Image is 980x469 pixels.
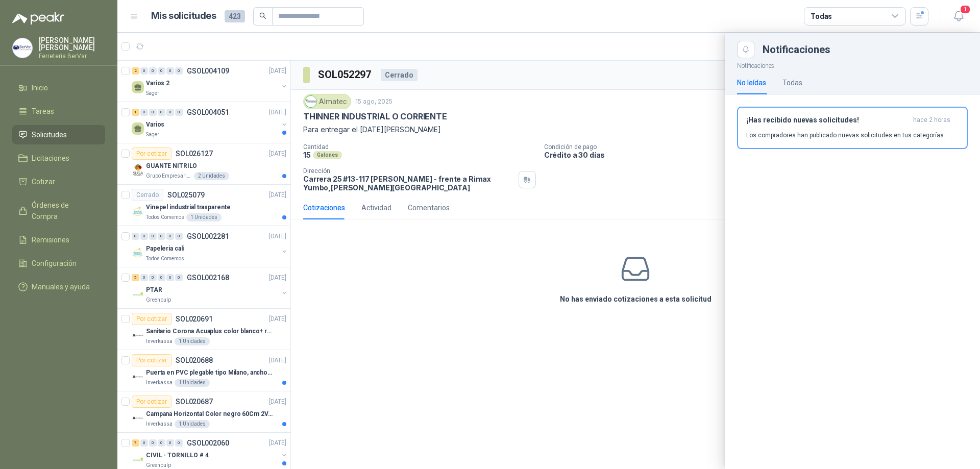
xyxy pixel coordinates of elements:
[32,153,69,164] span: Licitaciones
[32,200,95,222] span: Órdenes de Compra
[763,44,968,55] div: Notificaciones
[12,254,105,273] a: Configuración
[13,38,32,58] img: Company Logo
[259,12,266,19] span: search
[32,176,55,187] span: Cotizar
[39,37,105,51] p: [PERSON_NAME] [PERSON_NAME]
[12,172,105,191] a: Cotizar
[737,77,766,88] div: No leídas
[39,53,105,59] p: Ferreteria BerVar
[12,12,64,24] img: Logo peakr
[12,78,105,97] a: Inicio
[737,107,968,149] button: ¡Has recibido nuevas solicitudes!hace 2 horas Los compradores han publicado nuevas solicitudes en...
[12,230,105,250] a: Remisiones
[32,258,77,269] span: Configuración
[32,106,54,117] span: Tareas
[32,234,69,245] span: Remisiones
[151,9,216,23] h1: Mis solicitudes
[12,277,105,297] a: Manuales y ayuda
[12,149,105,168] a: Licitaciones
[746,131,945,140] p: Los compradores han publicado nuevas solicitudes en tus categorías.
[746,116,909,125] h3: ¡Has recibido nuevas solicitudes!
[949,7,968,26] button: 1
[32,82,48,93] span: Inicio
[32,281,90,292] span: Manuales y ayuda
[913,116,950,125] span: hace 2 horas
[12,102,105,121] a: Tareas
[811,11,832,22] div: Todas
[725,58,980,71] p: Notificaciones
[782,77,802,88] div: Todas
[737,41,754,58] button: Close
[32,129,67,140] span: Solicitudes
[12,125,105,144] a: Solicitudes
[225,10,245,22] span: 423
[12,195,105,226] a: Órdenes de Compra
[960,5,971,14] span: 1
